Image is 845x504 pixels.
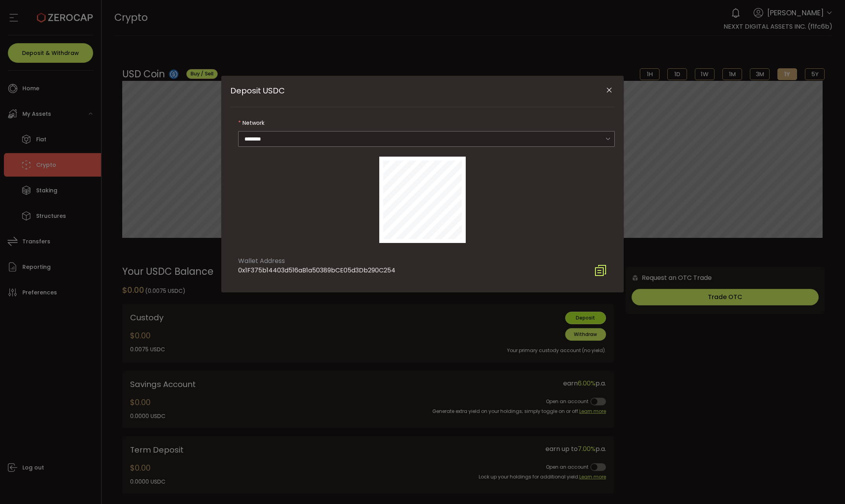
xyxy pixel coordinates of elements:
div: 0x1F375b14403d516aB1a50389bCE05d3Db290C254 [238,266,395,275]
label: Network [238,115,615,131]
button: Close [602,84,616,97]
div: Deposit USDC [221,76,624,292]
iframe: Chat Widget [806,466,845,504]
span: Deposit USDC [230,85,285,96]
div: Wallet Address [238,256,395,266]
